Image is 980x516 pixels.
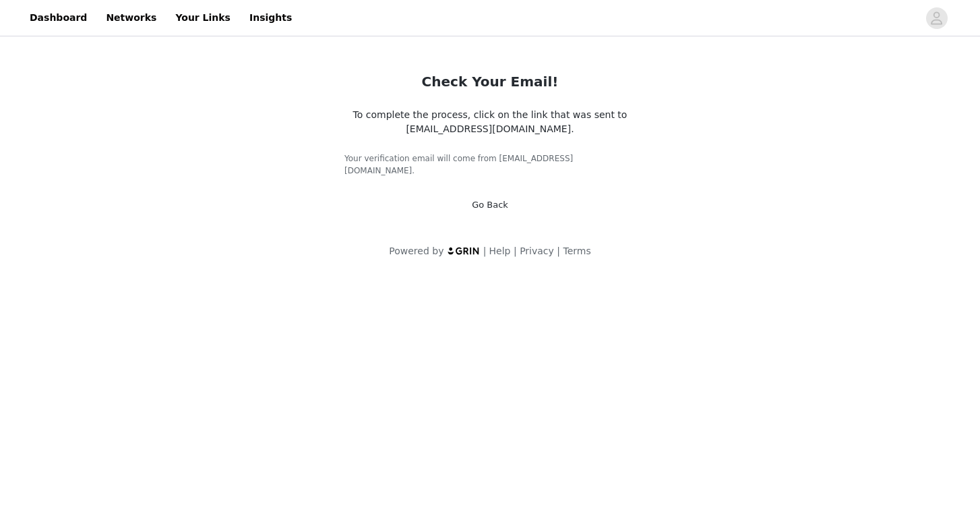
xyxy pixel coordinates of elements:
[98,3,164,33] a: Networks
[353,109,627,134] span: To complete the process, click on the link that was sent to [EMAIL_ADDRESS][DOMAIN_NAME].
[472,200,508,210] a: Go Back
[557,246,560,256] span: |
[563,246,590,256] a: Terms
[22,3,95,33] a: Dashboard
[344,152,636,177] h5: Your verification email will come from [EMAIL_ADDRESS][DOMAIN_NAME].
[422,71,559,92] h2: Check Your Email!
[520,246,554,256] a: Privacy
[930,7,943,29] div: avatar
[389,246,443,256] span: Powered by
[489,246,511,256] a: Help
[241,3,300,33] a: Insights
[514,246,517,256] span: |
[167,3,239,33] a: Your Links
[483,246,487,256] span: |
[447,246,481,255] img: logo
